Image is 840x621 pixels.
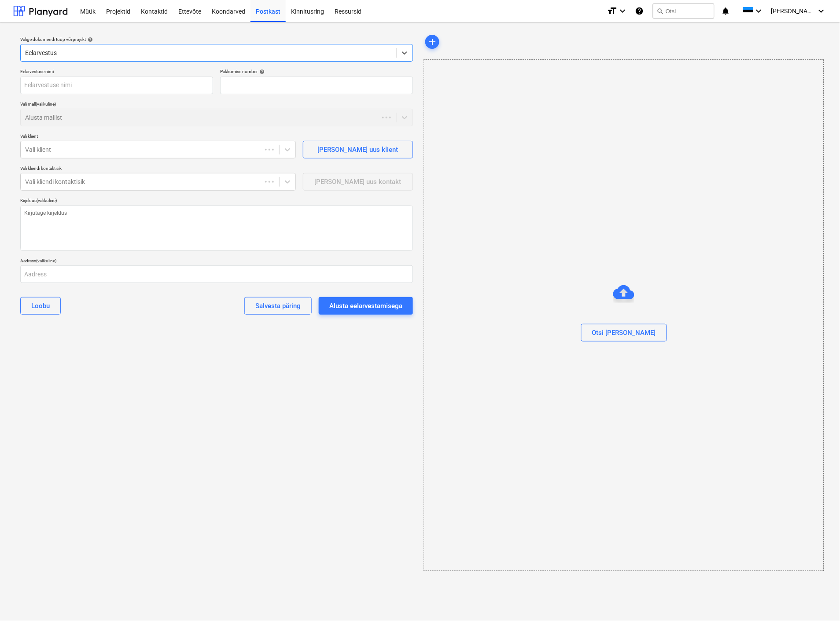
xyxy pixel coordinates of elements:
span: search [657,7,664,15]
span: [PERSON_NAME] [MEDICAL_DATA] [771,7,815,15]
input: Eelarvestuse nimi [20,77,213,94]
div: Kirjeldus (valikuline) [20,198,413,203]
div: [PERSON_NAME] uus klient [318,144,398,155]
div: Vali klient [20,133,296,139]
button: Otsi [PERSON_NAME] [581,324,667,342]
i: keyboard_arrow_down [754,6,764,16]
button: Otsi [653,4,715,18]
button: Alusta eelarvestamisega [319,297,413,315]
button: Salvesta päring [244,297,312,315]
div: Salvesta päring [255,300,301,312]
button: [PERSON_NAME] uus klient [303,141,413,158]
i: Abikeskus [635,6,644,16]
div: Pakkumise number [220,69,413,74]
input: Aadress [20,265,413,283]
span: add [427,37,438,47]
i: format_size [607,6,618,16]
div: Vali mall (valikuline) [20,101,413,107]
div: Valige dokumendi tüüp või projekt [20,37,413,42]
i: keyboard_arrow_down [816,6,827,16]
div: Vali kliendi kontaktisik [20,165,296,171]
i: keyboard_arrow_down [618,6,628,16]
div: Otsi [PERSON_NAME] [592,327,656,338]
span: help [86,37,93,42]
span: help [258,69,265,74]
i: notifications [722,6,730,16]
div: Aadress (valikuline) [20,258,413,264]
div: Otsi [PERSON_NAME] [424,59,824,571]
div: Loobu [31,300,50,312]
p: Eelarvestuse nimi [20,69,213,76]
div: Alusta eelarvestamisega [329,300,402,312]
button: Loobu [20,297,61,315]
